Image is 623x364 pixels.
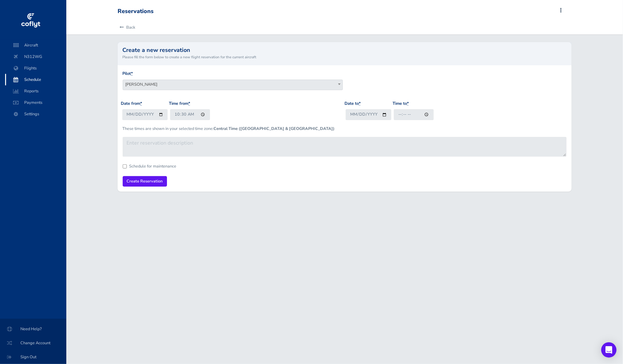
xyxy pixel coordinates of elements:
[214,126,335,132] b: Central Time ([GEOGRAPHIC_DATA] & [GEOGRAPHIC_DATA])
[11,74,60,85] span: Schedule
[11,51,60,62] span: N312WG
[8,351,59,363] span: Sign Out
[601,342,617,358] div: Open Intercom Messenger
[393,100,409,107] label: Time to
[118,20,135,34] a: Back
[131,71,133,76] abbr: required
[123,176,167,187] input: Create Reservation
[8,337,59,349] span: Change Account
[8,323,59,335] span: Need Help?
[20,11,41,30] img: coflyt logo
[407,101,409,106] abbr: required
[344,100,361,107] label: Date to
[123,70,133,77] label: Pilot
[123,125,567,132] p: These times are shown in your selected time zone:
[188,101,190,106] abbr: required
[141,101,142,106] abbr: required
[129,164,177,168] label: Schedule for maintenance
[118,8,154,15] div: Reservations
[11,85,60,97] span: Reports
[121,100,142,107] label: Date from
[11,62,60,74] span: Flights
[123,54,567,60] small: Please fill the form below to create a new flight reservation for the current aircraft
[123,80,343,89] span: Andrew Sinclair
[123,80,343,90] span: Andrew Sinclair
[11,39,60,51] span: Aircraft
[169,100,190,107] label: Time from
[11,108,60,120] span: Settings
[11,97,60,108] span: Payments
[123,47,567,53] h2: Create a new reservation
[359,101,361,106] abbr: required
